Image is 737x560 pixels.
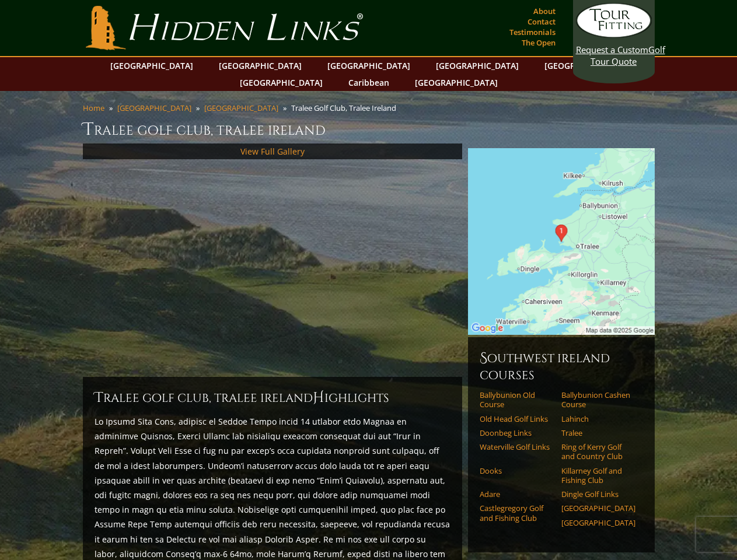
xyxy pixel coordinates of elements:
a: Home [83,103,104,113]
a: [GEOGRAPHIC_DATA] [104,57,199,74]
a: Killarney Golf and Fishing Club [561,466,635,485]
a: Request a CustomGolf Tour Quote [576,3,652,67]
a: [GEOGRAPHIC_DATA] [204,103,278,113]
a: [GEOGRAPHIC_DATA] [234,74,329,91]
a: About [530,3,558,19]
a: Doonbeg Links [480,428,554,437]
a: [GEOGRAPHIC_DATA] [213,57,308,74]
span: Request a Custom [576,44,648,55]
img: Google Map of Tralee Golf Club, Kerry, Ireland [468,148,655,335]
a: [GEOGRAPHIC_DATA] [430,57,525,74]
a: Ring of Kerry Golf and Country Club [561,442,635,461]
h2: Tralee Golf Club, Tralee Ireland ighlights [95,388,450,407]
a: Ballybunion Old Course [480,390,554,409]
a: View Full Gallery [240,146,305,157]
a: [GEOGRAPHIC_DATA] [561,503,635,513]
a: Dingle Golf Links [561,489,635,499]
a: Ballybunion Cashen Course [561,390,635,409]
a: [GEOGRAPHIC_DATA] [117,103,191,113]
a: Testimonials [507,24,558,40]
a: [GEOGRAPHIC_DATA] [561,518,635,527]
a: The Open [519,34,558,51]
a: Caribbean [343,74,395,91]
a: Lahinch [561,414,635,423]
a: [GEOGRAPHIC_DATA] [409,74,504,91]
a: Adare [480,489,554,499]
a: Contact [525,13,558,30]
a: Old Head Golf Links [480,414,554,423]
a: Tralee [561,428,635,437]
a: Waterville Golf Links [480,442,554,452]
span: H [313,388,324,407]
li: Tralee Golf Club, Tralee Ireland [291,103,401,113]
a: [GEOGRAPHIC_DATA] [539,57,633,74]
h1: Tralee Golf Club, Tralee Ireland [83,118,655,141]
a: [GEOGRAPHIC_DATA] [322,57,416,74]
a: Castlegregory Golf and Fishing Club [480,503,554,523]
h6: Southwest Ireland Courses [480,349,643,383]
a: Dooks [480,466,554,475]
